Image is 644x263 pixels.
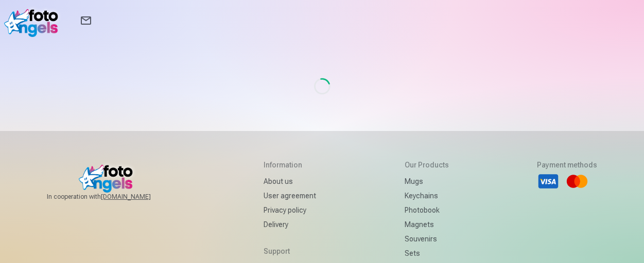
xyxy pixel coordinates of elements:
[405,246,449,260] a: Sets
[264,189,316,203] a: User agreement
[4,4,63,37] img: /fa2
[405,160,449,170] h5: Our products
[405,217,449,232] a: Magnets
[264,217,316,232] a: Delivery
[405,232,449,246] a: Souvenirs
[405,189,449,203] a: Keychains
[264,246,316,256] h5: Support
[264,174,316,189] a: About us
[537,160,597,170] h5: Payment methods
[566,170,588,193] li: Mastercard
[264,160,316,170] h5: Information
[101,193,176,201] a: [DOMAIN_NAME]
[47,193,176,201] span: In cooperation with
[405,174,449,189] a: Mugs
[537,170,560,193] li: Visa
[264,203,316,217] a: Privacy policy
[405,203,449,217] a: Photobook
